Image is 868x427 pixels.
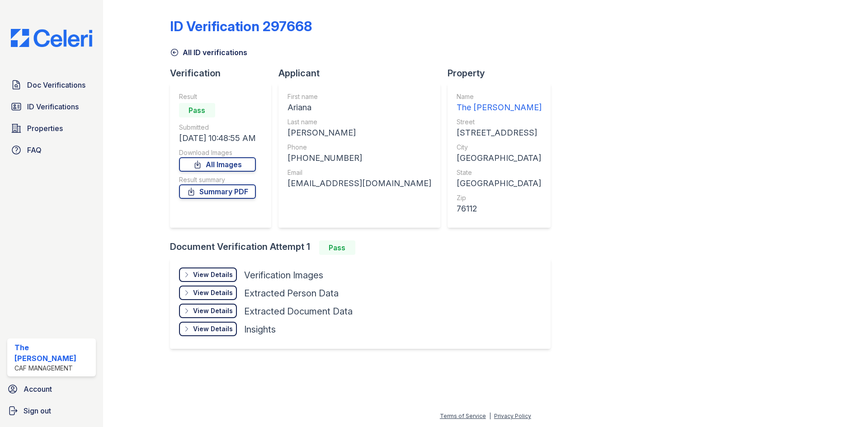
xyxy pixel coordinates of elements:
a: Account [4,380,99,398]
span: FAQ [27,145,42,155]
div: View Details [193,270,233,279]
span: Properties [27,123,63,134]
div: View Details [193,306,233,315]
div: State [457,168,542,177]
div: The [PERSON_NAME] [457,101,542,114]
div: | [489,413,491,419]
div: Verification Images [244,269,323,282]
img: CE_Logo_Blue-a8612792a0a2168367f1c8372b55b34899dd931a85d93a1a3d3e32e68fde9ad4.png [4,29,99,47]
div: Phone [288,143,431,152]
div: [PHONE_NUMBER] [288,152,431,164]
div: First name [288,92,431,101]
div: Last name [288,117,431,127]
div: Verification [170,67,278,80]
a: Properties [7,119,96,137]
div: [GEOGRAPHIC_DATA] [457,152,542,164]
a: Privacy Policy [494,413,531,419]
div: Property [448,67,558,80]
div: Ariana [288,101,431,114]
a: Summary PDF [179,184,256,199]
div: Document Verification Attempt 1 [170,240,558,255]
a: ID Verifications [7,98,96,116]
a: Sign out [4,402,99,420]
a: Doc Verifications [7,76,96,94]
div: ID Verification 297668 [170,18,312,34]
div: The [PERSON_NAME] [14,342,92,364]
div: Applicant [278,67,448,80]
div: Email [288,168,431,177]
div: [PERSON_NAME] [288,127,431,139]
div: Pass [179,103,215,117]
div: CAF Management [14,364,92,373]
span: Sign out [24,405,51,416]
div: [STREET_ADDRESS] [457,127,542,139]
a: All ID verifications [170,47,247,58]
span: Doc Verifications [27,80,85,90]
div: Zip [457,193,542,202]
div: City [457,143,542,152]
div: Name [457,92,542,101]
div: Submitted [179,123,256,132]
div: Extracted Document Data [244,305,353,318]
div: View Details [193,288,233,297]
div: Pass [319,240,355,255]
div: View Details [193,324,233,333]
div: Download Images [179,148,256,157]
a: FAQ [7,141,96,159]
a: Name The [PERSON_NAME] [457,92,542,114]
div: 76112 [457,202,542,215]
span: ID Verifications [27,101,79,112]
div: Street [457,117,542,127]
div: [EMAIL_ADDRESS][DOMAIN_NAME] [288,177,431,190]
a: Terms of Service [440,413,486,419]
div: [DATE] 10:48:55 AM [179,132,256,145]
span: Account [24,384,52,394]
div: Result [179,92,256,101]
div: Result summary [179,175,256,184]
div: Extracted Person Data [244,287,339,300]
div: Insights [244,323,276,336]
a: All Images [179,157,256,172]
div: [GEOGRAPHIC_DATA] [457,177,542,190]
